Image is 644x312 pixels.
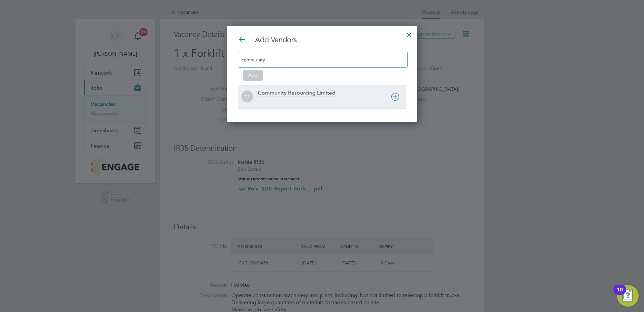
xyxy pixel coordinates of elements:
[258,89,335,97] div: Community Resourcing Limited
[238,35,406,45] h3: Add Vendors
[243,70,263,81] button: Add
[241,91,253,103] span: CL
[241,55,284,64] input: Search vendors...
[617,285,639,307] button: Open Resource Center, 10 new notifications
[617,290,623,298] div: 10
